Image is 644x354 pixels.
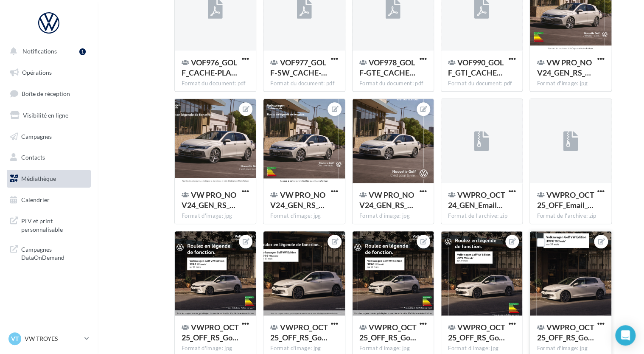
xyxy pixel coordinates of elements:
[5,42,89,60] button: Notifications 1
[5,191,92,209] a: Calendrier
[5,128,92,146] a: Campagnes
[537,190,594,210] span: VWPRO_OCT25_OFF_Email_Golf
[21,215,87,233] span: PLV et print personnalisable
[25,334,81,343] p: VW TROYES
[270,190,325,210] span: VW PRO_NOV24_GEN_RS_NlleGolf_GMB_720x720p
[270,345,338,352] div: Format d'image: jpg
[5,64,92,81] a: Opérations
[537,212,604,220] div: Format de l'archive: zip
[5,240,92,265] a: Campagnes DataOnDemand
[448,190,505,210] span: VWPRO_OCT24_GEN_Email_Nlle Golf
[537,345,604,352] div: Format d'image: jpg
[359,323,417,342] span: VWPRO_OCT25_OFF_RS_Golf_GMB_720x720px
[537,323,594,342] span: VWPRO_OCT25_OFF_RS_Golf_STORY
[23,112,68,119] span: Visibilité en ligne
[537,58,591,77] span: VW PRO_NOV24_GEN_RS_NlleGolf_CARRE
[359,80,427,87] div: Format du document: pdf
[182,323,239,342] span: VWPRO_OCT25_OFF_RS_Golf_CARRE
[270,323,328,342] span: VWPRO_OCT25_OFF_RS_Golf_GMB
[5,107,92,124] a: Visibilité en ligne
[448,323,505,342] span: VWPRO_OCT25_OFF_RS_Golf_INSTA
[448,58,504,77] span: VOF990_GOLF_GTI_CACHEPLAQUE_520X110_HD
[11,334,19,343] span: VT
[5,212,92,237] a: PLV et print personnalisable
[182,80,249,87] div: Format du document: pdf
[21,154,45,161] span: Contacts
[359,212,427,220] div: Format d'image: jpg
[22,69,52,76] span: Opérations
[21,175,56,182] span: Médiathèque
[537,80,604,87] div: Format d'image: jpg
[7,331,91,347] a: VT VW TROYES
[21,132,52,140] span: Campagnes
[5,149,92,166] a: Contacts
[270,58,327,77] span: VOF977_GOLF-SW_CACHE-PLAQUE_Oct19_520x110_HD
[21,196,50,203] span: Calendrier
[359,190,414,210] span: VW PRO_NOV24_GEN_RS_NlleGolf_STORY
[5,170,92,188] a: Médiathèque
[448,345,515,352] div: Format d'image: jpg
[182,345,249,352] div: Format d'image: jpg
[21,244,87,262] span: Campagnes DataOnDemand
[79,48,86,55] div: 1
[5,84,92,103] a: Boîte de réception
[359,58,415,77] span: VOF978_GOLF-GTE_CACHE-PLAQUE_Oct19_520x110_HD
[270,80,338,87] div: Format du document: pdf
[359,345,427,352] div: Format d'image: jpg
[182,190,236,210] span: VW PRO_NOV24_GEN_RS_NlleGolf_GMB
[448,212,515,220] div: Format de l'archive: zip
[182,58,237,77] span: VOF976_GOLF_CACHE-PLAQUE_Oct19_520x110_HD
[22,90,70,97] span: Boîte de réception
[270,212,338,220] div: Format d'image: jpg
[615,325,636,346] div: Open Intercom Messenger
[448,80,515,87] div: Format du document: pdf
[22,48,57,55] span: Notifications
[182,212,249,220] div: Format d'image: jpg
